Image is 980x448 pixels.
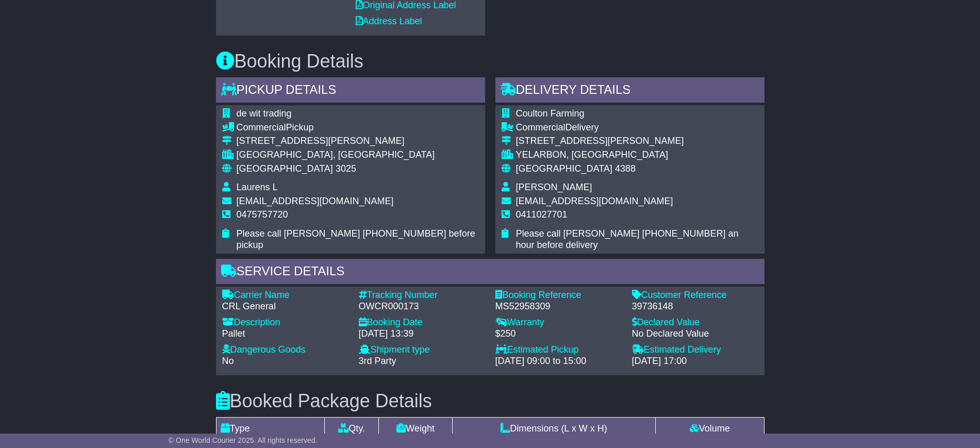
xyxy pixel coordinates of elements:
[324,418,378,440] td: Qty.
[495,77,765,105] div: Delivery Details
[222,344,348,356] div: Dangerous Goods
[632,328,758,340] div: No Declared Value
[495,328,622,340] div: $250
[237,209,288,220] span: 0475757720
[237,163,333,174] span: [GEOGRAPHIC_DATA]
[216,51,765,72] h3: Booking Details
[356,16,422,26] a: Address Label
[237,122,479,134] div: Pickup
[237,182,278,192] span: Laurens L
[169,436,318,444] span: © One World Courier 2025. All rights reserved.
[237,122,286,132] span: Commercial
[516,228,739,250] span: Please call [PERSON_NAME] [PHONE_NUMBER] an hour before delivery
[495,317,622,328] div: Warranty
[453,418,656,440] td: Dimensions (L x W x H)
[516,108,585,119] span: Coulton Farming
[516,209,568,220] span: 0411027701
[495,290,622,301] div: Booking Reference
[359,328,485,340] div: [DATE] 13:39
[237,196,394,206] span: [EMAIL_ADDRESS][DOMAIN_NAME]
[359,317,485,328] div: Booking Date
[516,163,612,174] span: [GEOGRAPHIC_DATA]
[222,290,348,301] div: Carrier Name
[516,182,592,192] span: [PERSON_NAME]
[216,77,485,105] div: Pickup Details
[237,228,475,250] span: Please call [PERSON_NAME] [PHONE_NUMBER] before pickup
[222,317,348,328] div: Description
[359,301,485,312] div: OWCR000173
[359,290,485,301] div: Tracking Number
[495,301,622,312] div: MS52958309
[516,150,758,161] div: YELARBON, [GEOGRAPHIC_DATA]
[632,301,758,312] div: 39736148
[516,122,566,132] span: Commercial
[516,196,673,206] span: [EMAIL_ADDRESS][DOMAIN_NAME]
[222,301,348,312] div: CRL General
[359,356,396,366] span: 3rd Party
[516,122,758,134] div: Delivery
[615,163,636,174] span: 4388
[216,418,324,440] td: Type
[336,163,356,174] span: 3025
[237,108,292,119] span: de wit trading
[359,344,485,356] div: Shipment type
[237,150,479,161] div: [GEOGRAPHIC_DATA], [GEOGRAPHIC_DATA]
[632,317,758,328] div: Declared Value
[216,259,765,287] div: Service Details
[237,136,479,147] div: [STREET_ADDRESS][PERSON_NAME]
[632,290,758,301] div: Customer Reference
[632,356,758,367] div: [DATE] 17:00
[495,344,622,356] div: Estimated Pickup
[222,356,234,366] span: No
[632,344,758,356] div: Estimated Delivery
[655,418,764,440] td: Volume
[222,328,348,340] div: Pallet
[379,418,453,440] td: Weight
[495,356,622,367] div: [DATE] 09:00 to 15:00
[516,136,758,147] div: [STREET_ADDRESS][PERSON_NAME]
[216,391,765,411] h3: Booked Package Details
